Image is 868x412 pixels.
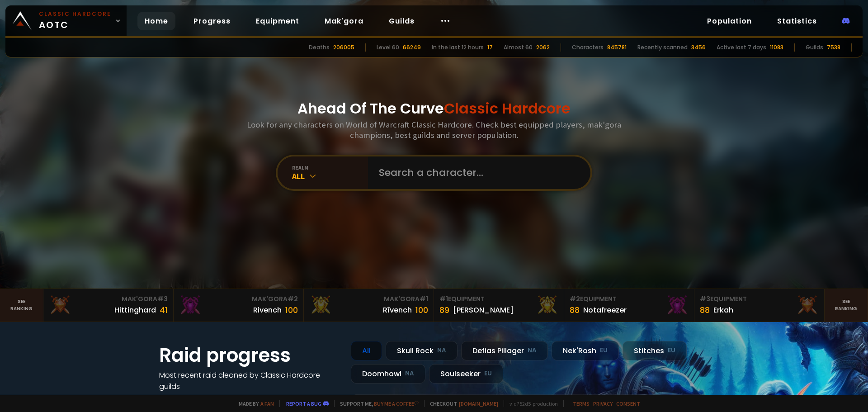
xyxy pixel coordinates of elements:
[159,341,340,369] h1: Raid progress
[249,12,307,30] a: Equipment
[528,346,537,355] small: NA
[285,304,298,316] div: 100
[420,294,428,303] span: # 1
[717,43,766,52] div: Active last 7 days
[713,304,733,316] div: Erkah
[536,43,550,52] div: 2062
[403,43,421,52] div: 66249
[439,294,448,303] span: # 1
[623,341,687,360] div: Stitches
[333,43,354,52] div: 206005
[351,364,425,384] div: Doomhowl
[39,10,111,18] small: Classic Hardcore
[160,304,168,316] div: 41
[700,12,759,30] a: Population
[668,346,675,355] small: EU
[453,304,514,316] div: [PERSON_NAME]
[484,369,492,378] small: EU
[157,294,168,303] span: # 3
[504,43,533,52] div: Almost 60
[159,393,218,403] a: See all progress
[292,164,368,171] div: realm
[825,289,868,322] a: Seeranking
[700,304,710,316] div: 88
[373,156,580,189] input: Search a character...
[382,12,422,30] a: Guilds
[260,400,274,407] a: a fan
[334,400,419,407] span: Support me,
[374,400,419,407] a: Buy me a coffee
[564,289,694,322] a: #2Equipment88Notafreezer
[487,43,493,52] div: 17
[317,12,371,30] a: Mak'gora
[386,341,458,360] div: Skull Rock
[377,43,399,52] div: Level 60
[637,43,688,52] div: Recently scanned
[137,12,175,30] a: Home
[159,369,340,392] h4: Most recent raid cleaned by Classic Hardcore guilds
[700,294,819,304] div: Equipment
[572,43,604,52] div: Characters
[243,119,625,140] h3: Look for any characters on World of Warcraft Classic Hardcore. Check best equipped players, mak'g...
[439,294,558,304] div: Equipment
[461,341,548,360] div: Defias Pillager
[570,294,689,304] div: Equipment
[444,98,571,118] span: Classic Hardcore
[432,43,484,52] div: In the last 12 hours
[5,5,127,36] a: Classic HardcoreAOTC
[437,346,446,355] small: NA
[233,400,274,407] span: Made by
[552,341,619,360] div: Nek'Rosh
[573,400,590,407] a: Terms
[607,43,627,52] div: 845781
[600,346,608,355] small: EU
[694,289,825,322] a: #3Equipment88Erkah
[288,294,298,303] span: # 2
[309,43,330,52] div: Deaths
[415,304,428,316] div: 100
[770,12,824,30] a: Statistics
[583,304,627,316] div: Notafreezer
[304,289,434,322] a: Mak'Gora#1Rîvench100
[405,369,414,378] small: NA
[424,400,498,407] span: Checkout
[253,304,282,316] div: Rivench
[286,400,321,407] a: Report a bug
[186,12,238,30] a: Progress
[593,400,613,407] a: Privacy
[570,294,580,303] span: # 2
[351,341,382,360] div: All
[174,289,304,322] a: Mak'Gora#2Rivench100
[504,400,558,407] span: v. d752d5 - production
[429,364,503,384] div: Soulseeker
[459,400,498,407] a: [DOMAIN_NAME]
[700,294,710,303] span: # 3
[309,294,428,304] div: Mak'Gora
[292,171,368,181] div: All
[691,43,706,52] div: 3456
[570,304,580,316] div: 88
[114,304,156,316] div: Hittinghard
[806,43,823,52] div: Guilds
[827,43,840,52] div: 7538
[383,304,412,316] div: Rîvench
[439,304,449,316] div: 89
[434,289,564,322] a: #1Equipment89[PERSON_NAME]
[179,294,298,304] div: Mak'Gora
[616,400,640,407] a: Consent
[770,43,783,52] div: 11083
[297,98,571,119] h1: Ahead Of The Curve
[49,294,168,304] div: Mak'Gora
[39,10,111,32] span: AOTC
[43,289,174,322] a: Mak'Gora#3Hittinghard41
